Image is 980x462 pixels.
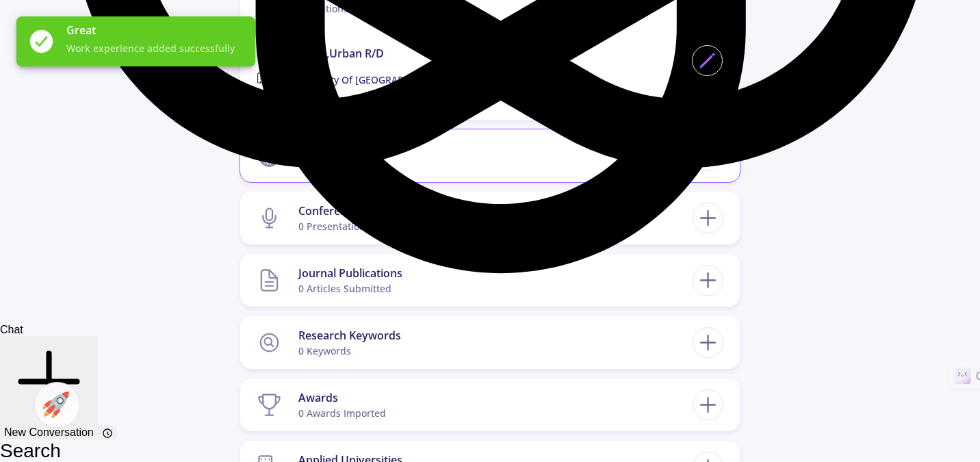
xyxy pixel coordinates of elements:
[298,344,401,358] div: 0 keywords
[42,392,69,418] img: ac-market
[4,426,94,438] span: New Conversation
[298,389,386,406] div: Awards
[298,327,401,344] div: Research Keywords
[66,41,244,55] span: Work experience added successfully
[66,22,244,38] span: Great
[298,406,386,420] div: 0 awards imported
